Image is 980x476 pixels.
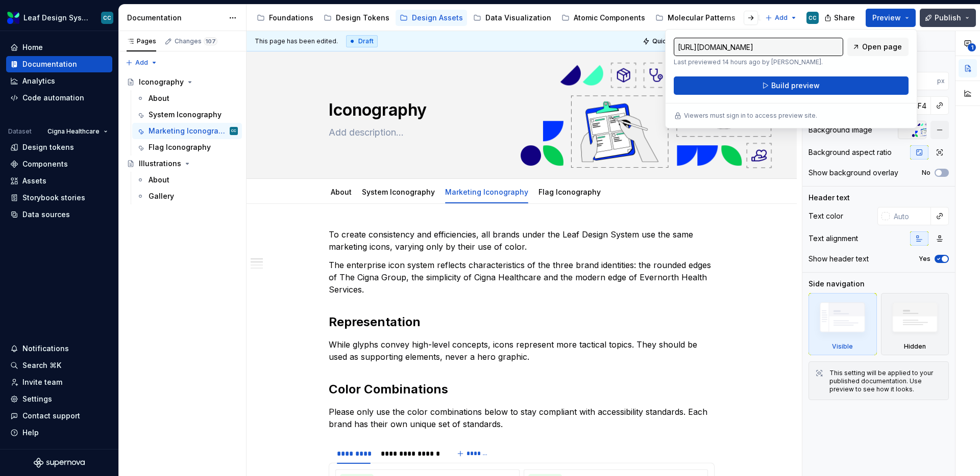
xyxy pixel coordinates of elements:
[22,76,55,86] div: Analytics
[819,9,862,27] button: Share
[327,181,356,202] div: About
[149,110,222,120] div: System Iconography
[6,374,112,390] a: Invite team
[922,169,930,177] label: No
[47,127,100,136] span: Cigna Healthcare
[22,142,74,152] div: Design tokens
[935,13,961,23] span: Publish
[22,193,85,203] div: Storybook stories
[808,193,850,203] div: Header text
[574,13,645,23] div: Atomic Components
[132,107,242,123] a: System Iconography
[919,255,930,263] label: Yes
[22,360,61,371] div: Search ⌘K
[862,42,902,52] span: Open page
[652,37,696,45] span: Quick preview
[204,37,217,45] span: 107
[6,156,112,172] a: Components
[6,173,112,189] a: Assets
[22,176,46,186] div: Assets
[135,59,148,67] span: Add
[122,155,242,172] a: Illustrations
[329,406,715,430] p: Please only use the color combinations below to stay compliant with accessibility standards. Each...
[668,13,736,23] div: Molecular Patterns
[6,357,112,374] button: Search ⌘K
[808,233,858,244] div: Text alignment
[834,13,855,23] span: Share
[8,127,32,136] div: Dataset
[336,13,389,23] div: Design Tokens
[920,9,976,27] button: Publish
[253,10,317,26] a: Foundations
[674,58,843,66] p: Last previewed 14 hours ago by [PERSON_NAME].
[149,126,228,136] div: Marketing Iconography
[441,181,532,202] div: Marketing Iconography
[22,209,70,220] div: Data sources
[937,77,945,85] p: px
[808,211,843,221] div: Text color
[269,13,313,23] div: Foundations
[22,93,84,103] div: Code automation
[255,37,338,45] span: This page has been edited.
[898,72,937,90] input: Auto
[34,458,85,468] svg: Supernova Logo
[881,293,949,355] div: Hidden
[22,59,77,69] div: Documentation
[640,34,701,48] button: Quick preview
[132,139,242,155] a: Flag Iconography
[6,206,112,223] a: Data sources
[346,35,378,47] div: Draft
[808,14,817,22] div: CC
[132,123,242,139] a: Marketing IconographyCC
[866,9,916,27] button: Preview
[808,147,892,157] div: Background aspect ratio
[808,168,898,178] div: Show background overlay
[808,279,865,289] div: Side navigation
[231,126,236,136] div: CC
[329,259,715,296] p: The enterprise icon system reflects characteristics of the three brand identities: the rounded ed...
[674,76,909,95] button: Build preview
[329,381,715,398] h2: Color Combinations
[6,408,112,424] button: Contact support
[329,228,715,253] p: To create consistency and efficiencies, all brands under the Leaf Design System use the same mark...
[445,188,528,196] a: Marketing Iconography
[22,394,52,404] div: Settings
[122,74,242,204] div: Page tree
[847,38,909,56] a: Open page
[320,10,394,26] a: Design Tokens
[23,13,89,23] div: Leaf Design System
[22,377,62,387] div: Invite team
[771,81,820,91] span: Build preview
[6,425,112,441] button: Help
[149,191,174,201] div: Gallery
[6,73,112,89] a: Analytics
[358,181,439,202] div: System Iconography
[6,340,112,357] button: Notifications
[890,207,931,225] input: Auto
[329,314,715,330] h2: Representation
[651,10,740,26] a: Molecular Patterns
[139,77,184,87] div: Iconography
[139,158,181,169] div: Illustrations
[331,188,352,196] a: About
[6,56,112,72] a: Documentation
[808,125,872,135] div: Background image
[684,112,817,120] p: Viewers must sign in to access preview site.
[329,338,715,363] p: While glyphs convey high-level concepts, icons represent more tactical topics. They should be use...
[132,90,242,107] a: About
[538,188,601,196] a: Flag Iconography
[808,254,869,264] div: Show header text
[775,14,788,22] span: Add
[6,139,112,155] a: Design tokens
[127,37,156,45] div: Pages
[534,181,605,202] div: Flag Iconography
[362,188,435,196] a: System Iconography
[485,13,551,23] div: Data Visualization
[22,411,80,421] div: Contact support
[469,10,555,26] a: Data Visualization
[22,159,68,169] div: Components
[396,10,467,26] a: Design Assets
[762,11,800,25] button: Add
[149,142,211,152] div: Flag Iconography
